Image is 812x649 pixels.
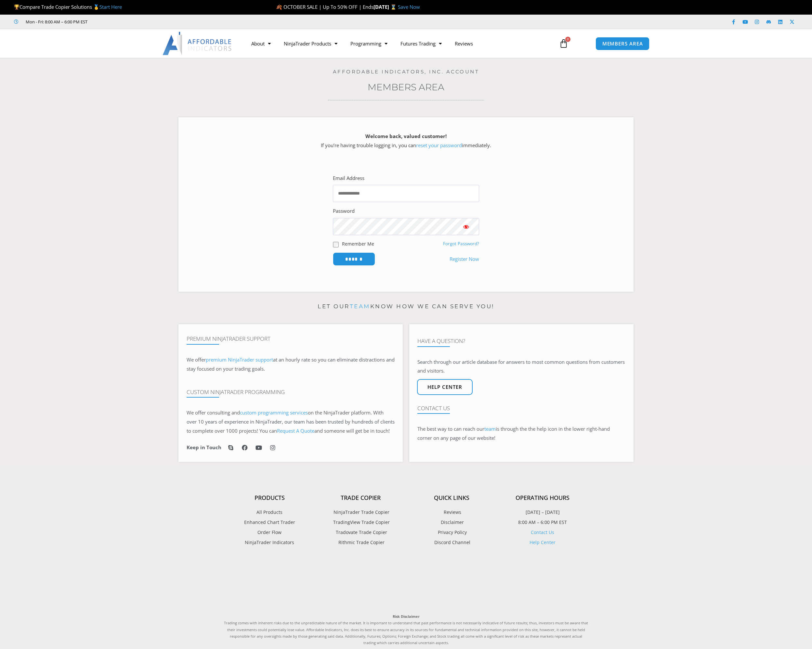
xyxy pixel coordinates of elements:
button: Show password [453,218,479,235]
a: NinjaTrader Trade Copier [315,508,406,516]
span: NinjaTrader Indicators [245,538,294,547]
a: Help Center [530,539,556,545]
a: Privacy Policy [406,528,497,537]
h4: Operating Hours [497,494,588,502]
strong: [DATE] ⌛ [373,4,398,10]
a: MEMBERS AREA [596,37,650,50]
a: custom programming services [240,409,308,416]
a: Reviews [406,508,497,516]
h4: Quick Links [406,494,497,502]
img: LogoAI | Affordable Indicators – NinjaTrader [163,32,232,55]
a: Forgot Password? [443,241,479,247]
h4: Custom NinjaTrader Programming [187,389,395,395]
a: TradingView Trade Copier [315,518,406,527]
a: Rithmic Trade Copier [315,538,406,547]
a: reset your password [416,142,462,148]
p: Search through our article database for answers to most common questions from customers and visit... [417,358,625,376]
a: premium NinjaTrader support [206,356,273,363]
a: Affordable Indicators, Inc. Account [333,69,479,75]
span: Discord Channel [433,538,470,547]
span: 🍂 OCTOBER SALE | Up To 50% OFF | Ends [276,4,373,10]
span: Compare Trade Copier Solutions 🥇 [14,4,122,10]
span: MEMBERS AREA [602,41,643,46]
a: NinjaTrader Products [277,36,344,51]
span: TradingView Trade Copier [332,518,390,527]
label: Remember Me [342,240,374,247]
h4: Have A Question? [417,338,625,344]
p: The best way to can reach our is through the the help icon in the lower right-hand corner on any ... [417,425,625,443]
a: Discord Channel [406,538,497,547]
a: Start Here [99,4,122,10]
a: Reviews [448,36,479,51]
strong: Risk Disclaimer [393,614,420,619]
a: 0 [549,34,578,53]
a: Disclaimer [406,518,497,527]
span: 0 [565,37,570,42]
span: We offer [187,356,206,363]
img: 🏆 [14,5,19,9]
span: Tradovate Trade Copier [334,528,387,537]
a: About [245,36,277,51]
a: Tradovate Trade Copier [315,528,406,537]
a: Save Now [398,4,420,10]
h4: Premium NinjaTrader Support [187,336,395,342]
a: Enhanced Chart Trader [224,518,315,527]
iframe: Customer reviews powered by Trustpilot [97,19,194,25]
a: Members Area [368,82,444,93]
span: Order Flow [257,528,282,537]
span: at an hourly rate so you can eliminate distractions and stay focused on your trading goals. [187,356,395,372]
h4: Trade Copier [315,494,406,502]
a: Programming [344,36,394,51]
p: 8:00 AM – 6:00 PM EST [497,518,588,527]
span: Reviews [442,508,461,516]
span: Rithmic Trade Copier [337,538,385,547]
span: Enhanced Chart Trader [244,518,295,527]
a: Futures Trading [394,36,448,51]
a: NinjaTrader Indicators [224,538,315,547]
span: NinjaTrader Trade Copier [332,508,389,516]
a: Help center [417,379,473,395]
h6: Keep in Touch [187,444,221,451]
a: Contact Us [531,529,554,535]
span: We offer consulting and [187,409,308,416]
a: team [350,303,370,310]
span: All Products [256,508,282,516]
a: Order Flow [224,528,315,537]
h4: Contact Us [417,405,625,412]
a: All Products [224,508,315,516]
p: Trading comes with inherent risks due to the unpredictable nature of the market. It is important ... [224,613,588,646]
p: Let our know how we can serve you! [178,301,634,312]
label: Password [333,207,355,216]
p: [DATE] – [DATE] [497,508,588,516]
span: Mon - Fri: 8:00 AM – 6:00 PM EST [24,18,87,26]
strong: Welcome back, valued customer! [365,133,447,139]
span: on the NinjaTrader platform. With over 10 years of experience in NinjaTrader, our team has been t... [187,409,395,434]
h4: Products [224,494,315,502]
a: team [484,426,496,432]
nav: Menu [245,36,552,51]
span: Disclaimer [439,518,464,527]
a: Request A Quote [277,427,314,434]
span: Help center [427,385,462,389]
label: Email Address [333,174,364,183]
span: Privacy Policy [436,528,467,537]
p: If you’re having trouble logging in, you can immediately. [190,132,622,150]
a: Register Now [450,255,479,264]
iframe: Customer reviews powered by Trustpilot [224,561,588,607]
